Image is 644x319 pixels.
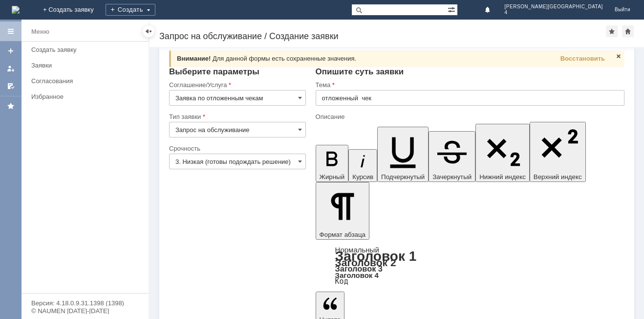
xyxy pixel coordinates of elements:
[106,4,155,16] div: Создать
[606,25,618,37] div: Добавить в избранное
[3,43,19,59] a: Создать заявку
[27,73,147,89] a: Согласования
[615,52,623,60] span: Закрыть
[335,249,417,264] a: Заголовок 1
[316,82,623,88] div: Тема
[27,42,147,57] a: Создать заявку
[159,31,606,41] div: Запрос на обслуживание / Создание заявки
[12,6,20,14] a: Перейти на домашнюю страницу
[479,173,526,181] span: Нижний индекс
[31,26,49,38] div: Меню
[12,6,20,14] img: logo
[169,145,304,152] div: Срочность
[505,4,603,10] span: [PERSON_NAME][GEOGRAPHIC_DATA]
[448,4,457,14] span: Расширенный поиск
[320,231,365,238] span: Формат абзаца
[4,4,143,12] div: прошу отложить отложенный чек
[27,58,147,73] a: Заявки
[316,247,624,285] div: Формат абзаца
[31,93,132,100] div: Избранное
[560,55,605,62] span: Восстановить
[177,55,211,62] span: Внимание!
[335,246,379,254] a: Нормальный
[3,61,19,76] a: Мои заявки
[316,67,404,76] span: Опишите суть заявки
[381,173,425,181] span: Подчеркнутый
[432,173,472,181] span: Зачеркнутый
[505,10,603,16] span: 4
[377,127,429,182] button: Подчеркнутый
[31,77,143,85] div: Согласования
[316,114,623,120] div: Описание
[429,131,475,182] button: Зачеркнутый
[3,78,19,94] a: Мои согласования
[169,67,259,76] span: Выберите параметры
[169,82,304,88] div: Соглашение/Услуга
[320,173,345,181] span: Жирный
[335,271,379,279] a: Заголовок 4
[213,55,356,62] span: Для данной формы есть сохраненные значения.
[530,122,586,182] button: Верхний индекс
[475,124,530,182] button: Нижний индекс
[335,277,348,286] a: Код
[31,46,143,53] div: Создать заявку
[169,114,304,120] div: Тип заявки
[534,173,582,181] span: Верхний индекс
[31,62,143,69] div: Заявки
[31,300,139,306] div: Версия: 4.18.0.9.31.1398 (1398)
[348,149,377,182] button: Курсив
[316,145,349,182] button: Жирный
[335,264,383,273] a: Заголовок 3
[622,25,634,37] div: Сделать домашней страницей
[352,173,373,181] span: Курсив
[316,182,369,240] button: Формат абзаца
[335,257,396,268] a: Заголовок 2
[31,308,139,314] div: © NAUMEN [DATE]-[DATE]
[143,25,154,37] div: Скрыть меню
